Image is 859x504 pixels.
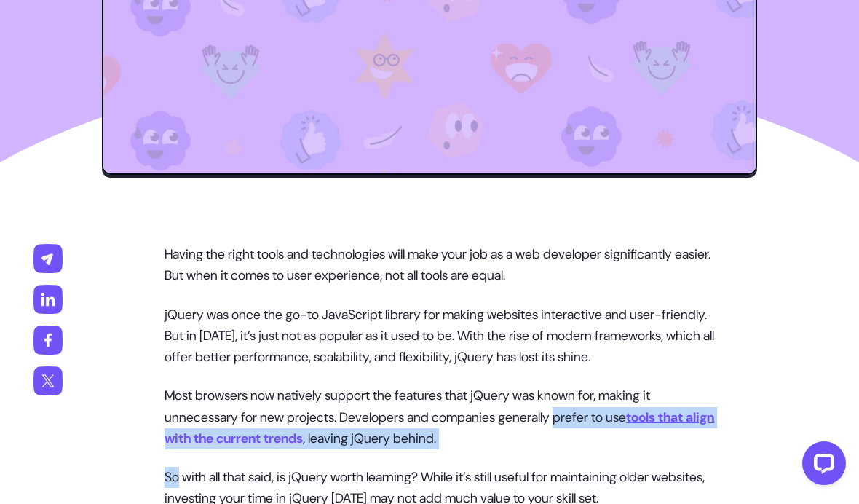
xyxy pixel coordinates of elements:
[165,304,724,369] p: jQuery was once the go-to JavaScript library for making websites interactive and user-friendly. B...
[165,409,714,447] a: tools that align with the current trends
[165,244,724,287] p: Having the right tools and technologies will make your job as a web developer significantly easie...
[791,436,852,497] iframe: LiveChat chat widget
[165,385,724,449] p: Most browsers now natively support the features that jQuery was known for, making it unnecessary ...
